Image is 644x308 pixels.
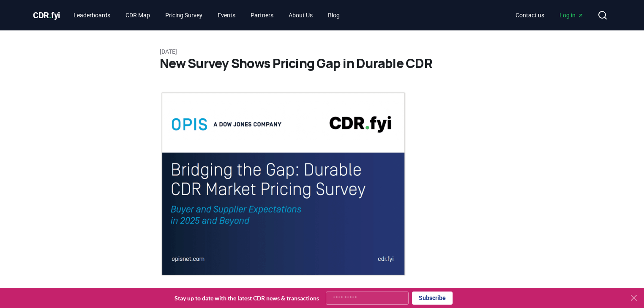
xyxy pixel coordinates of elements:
[119,8,157,23] a: CDR Map
[509,8,551,23] a: Contact us
[67,8,347,23] nav: Main
[244,8,280,23] a: Partners
[160,47,484,56] p: [DATE]
[33,10,60,20] span: CDR fyi
[160,91,407,277] img: blog post image
[282,8,319,23] a: About Us
[509,8,591,23] nav: Main
[158,8,209,23] a: Pricing Survey
[553,8,591,23] a: Log in
[67,8,117,23] a: Leaderboards
[49,10,52,20] span: .
[160,56,484,71] h1: New Survey Shows Pricing Gap in Durable CDR
[211,8,242,23] a: Events
[559,11,584,19] span: Log in
[321,8,347,23] a: Blog
[33,9,60,21] a: CDR.fyi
